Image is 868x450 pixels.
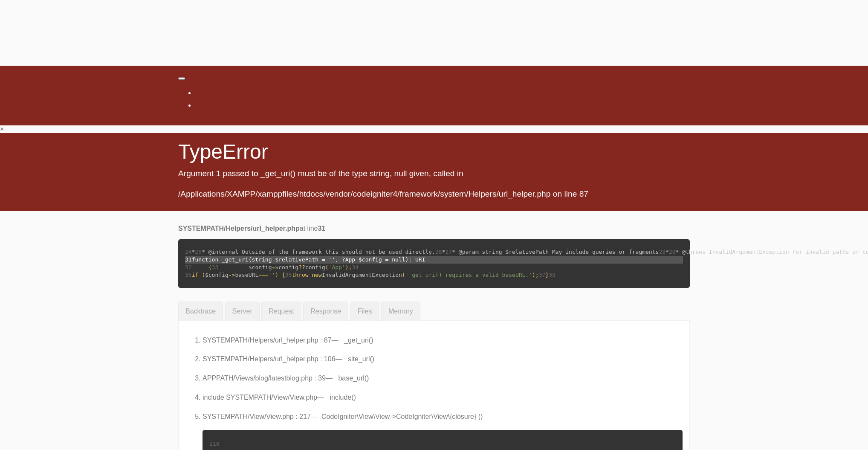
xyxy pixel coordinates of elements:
[435,249,442,255] span: 26
[203,334,683,347] p: SYSTEMPATH/Helpers/url_helper.php : 87 — _get_uri()
[539,272,559,278] span: }
[185,264,192,270] span: 32
[249,264,272,270] span: $config
[178,225,690,232] p: at line
[261,302,301,320] a: Request
[405,272,532,278] span: '_get_uri() requires a valid baseURL.'
[549,272,556,278] span: 38
[352,264,359,270] span: 34
[322,272,402,278] span: InvalidArgumentException
[285,272,292,278] span: 36
[195,249,202,255] span: 25
[203,411,683,423] p: SYSTEMPATH/View/View.php : 217 — CodeIgniter\View\View->CodeIgniter\View\{closure} ()
[203,392,683,404] p: include SYSTEMPATH/View/View.php — include()
[402,272,405,278] span: (
[203,353,683,366] p: SYSTEMPATH/Helpers/url_helper.php : 106 — site_url()
[212,264,219,270] span: 33
[185,249,192,255] span: 24
[381,302,420,320] a: Memory
[185,256,683,264] span: function _get_uri(string $relativePath = '', ?App $config = null): URI
[659,249,665,255] span: 28
[275,272,558,278] span: ) {
[269,272,275,278] span: ''
[225,302,260,320] a: Server
[185,272,205,278] span: if (
[229,272,235,278] span: ->
[185,256,192,263] span: 31
[185,272,192,278] span: 35
[298,264,305,270] span: ??
[329,264,345,270] span: 'App'
[205,272,229,278] span: $config
[272,264,275,270] span: =
[350,302,379,320] a: Files
[235,272,258,278] span: baseURL
[325,264,329,270] span: (
[318,225,326,232] b: 31
[305,264,325,270] span: config
[209,441,219,447] span: 210
[532,272,559,278] span: );
[178,163,690,204] p: Argument 1 passed to _get_uri() must be of the type string, null given, called in /Applications/X...
[178,302,223,320] a: Backtrace
[203,372,683,385] p: APPPATH/Views/blog/latestblog.php : 39 — base_url()
[178,225,300,232] b: SYSTEMPATH/Helpers/url_helper.php
[446,249,452,255] span: 27
[258,272,268,278] span: ===
[285,272,322,278] span: throw new
[669,249,676,255] span: 29
[539,272,546,278] span: 37
[178,140,690,163] h1: TypeError
[178,77,185,80] button: Toggle navigation
[275,264,298,270] span: $config
[303,302,348,320] a: Response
